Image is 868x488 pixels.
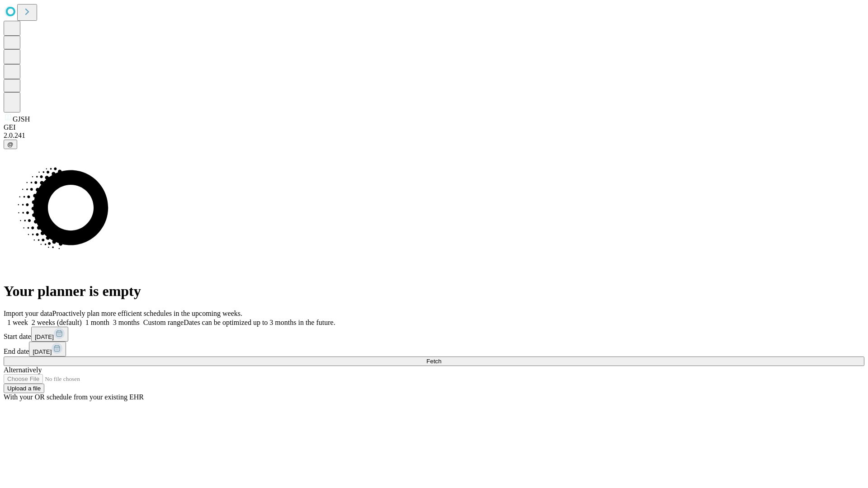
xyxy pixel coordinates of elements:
span: GJSH [13,115,30,123]
button: Upload a file [4,384,44,393]
div: GEI [4,123,864,131]
div: Start date [4,327,864,342]
span: [DATE] [35,333,54,340]
span: Alternatively [4,366,42,374]
span: Dates can be optimized up to 3 months in the future. [184,319,335,326]
span: Proactively plan more efficient schedules in the upcoming weeks. [52,310,242,317]
button: Fetch [4,357,864,366]
span: 1 week [7,319,28,326]
h1: Your planner is empty [4,283,864,300]
button: [DATE] [31,327,68,342]
span: 3 months [113,319,140,326]
span: Custom range [143,319,184,326]
span: Import your data [4,310,52,317]
span: @ [7,141,14,148]
div: End date [4,342,864,357]
span: 1 month [85,319,109,326]
button: @ [4,140,17,149]
span: Fetch [426,358,441,365]
button: [DATE] [29,342,66,357]
span: [DATE] [33,348,52,355]
span: With your OR schedule from your existing EHR [4,393,144,401]
span: 2 weeks (default) [32,319,82,326]
div: 2.0.241 [4,131,864,140]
